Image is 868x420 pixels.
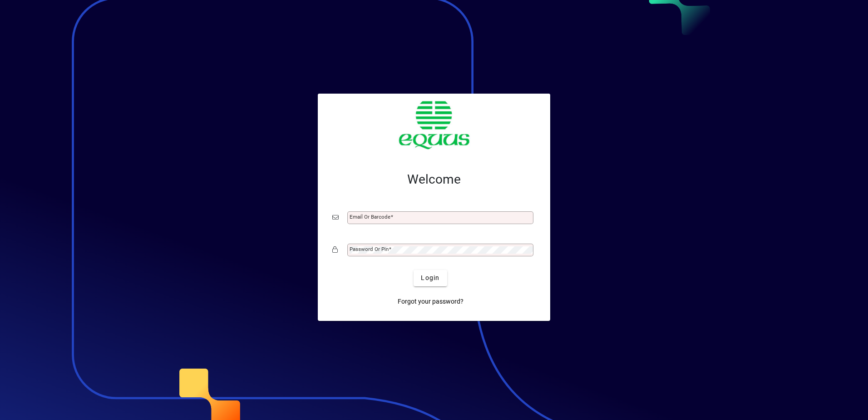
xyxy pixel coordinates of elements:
h2: Welcome [332,172,536,187]
mat-label: Email or Barcode [350,214,390,220]
mat-label: Password or Pin [350,246,389,252]
a: Forgot your password? [394,294,467,310]
span: Forgot your password? [398,297,464,306]
span: Login [421,273,439,283]
button: Login [414,270,447,286]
